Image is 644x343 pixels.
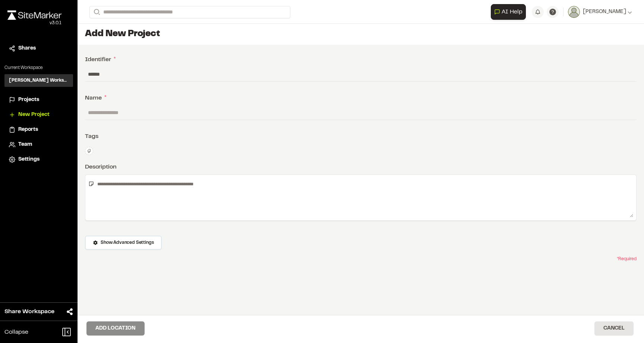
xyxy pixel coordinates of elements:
[4,307,54,316] span: Share Workspace
[18,96,39,104] span: Projects
[9,155,69,164] a: Settings
[9,44,69,53] a: Shares
[9,111,69,119] a: New Project
[9,126,69,134] a: Reports
[568,6,580,18] img: User
[89,6,103,18] button: Search
[7,10,61,20] img: rebrand.png
[101,239,154,246] span: Show Advanced Settings
[7,20,61,26] div: Oh geez...please don't...
[86,321,145,336] button: Add Location
[18,111,50,119] span: New Project
[491,4,529,20] div: Open AI Assistant
[502,7,523,16] span: AI Help
[18,155,40,164] span: Settings
[568,6,632,18] button: [PERSON_NAME]
[4,328,28,337] span: Collapse
[18,44,36,53] span: Shares
[594,321,634,336] button: Cancel
[85,163,637,171] div: Description
[85,147,93,155] button: Edit Tags
[9,141,69,149] a: Team
[491,4,526,20] button: Open AI Assistant
[85,236,162,250] button: Show Advanced Settings
[9,96,69,104] a: Projects
[18,141,32,149] span: Team
[9,77,69,84] h3: [PERSON_NAME] Workspace
[85,132,637,141] div: Tags
[4,64,73,71] p: Current Workspace
[85,94,637,103] div: Name
[583,8,626,16] span: [PERSON_NAME]
[85,55,637,64] div: Identifier
[85,28,637,40] h1: Add New Project
[617,256,637,262] span: * Required
[18,126,38,134] span: Reports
